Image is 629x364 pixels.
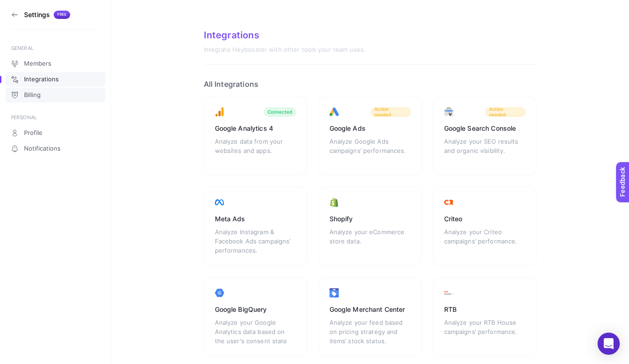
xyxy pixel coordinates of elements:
h2: All Integrations [204,79,537,89]
span: Free [57,12,67,17]
span: Action needed [489,106,522,117]
a: Integrations [6,72,105,87]
div: GENERAL [11,44,100,52]
div: Google Search Console [444,124,525,133]
span: Action needed [374,106,407,117]
a: Billing [6,88,105,103]
span: Billing [24,91,41,99]
span: Profile [24,129,43,137]
div: Criteo [444,214,525,224]
div: Shopify [330,214,411,224]
a: Profile [6,126,105,140]
div: Google BigQuery [215,305,296,314]
div: Google Analytics 4 [215,124,296,133]
div: Analyze your SEO results and organic visibility. [444,137,525,164]
div: Integrations [204,30,537,41]
div: Analyze your Google Analytics data based on the user's consent state [215,318,296,346]
div: Open Intercom Messenger [598,333,620,355]
div: Google Ads [330,124,411,133]
div: Connected [268,109,293,115]
div: PERSONAL [11,114,100,121]
div: Analyze your feed based on pricing strategy and items’ stock status. [330,318,411,346]
div: Integrate Heybooster with other tools your team uses. [204,46,537,54]
div: Analyze your RTB House campaigns’ performance. [444,318,525,346]
div: Analyze your Criteo campaigns’ performance. [444,227,525,255]
div: Analyze data from your websites and apps. [215,137,296,164]
span: Integrations [24,76,59,83]
a: Members [6,56,105,71]
span: Notifications [24,145,61,152]
a: Notifications [6,141,105,156]
div: Analyze Instagram & Facebook Ads campaigns’ performances. [215,227,296,255]
span: Feedback [6,3,35,10]
span: Members [24,60,51,67]
h3: Settings [24,11,50,18]
div: Google Merchant Center [330,305,411,314]
div: Analyze Google Ads campaigns’ performances. [330,137,411,164]
div: RTB [444,305,525,314]
div: Meta Ads [215,214,296,224]
div: Analyze your eCommerce store data. [330,227,411,255]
